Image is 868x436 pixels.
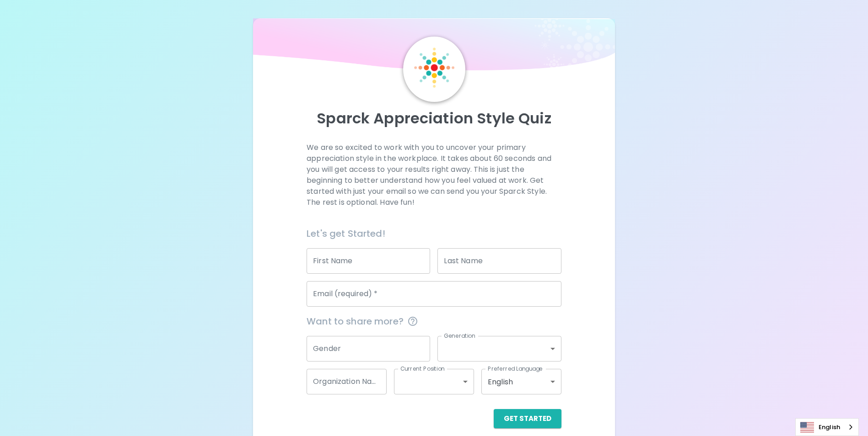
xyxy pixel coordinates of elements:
img: wave [253,18,615,75]
span: Want to share more? [307,314,561,329]
aside: Language selected: English [795,418,859,436]
div: English [481,369,561,394]
p: Sparck Appreciation Style Quiz [264,109,604,128]
button: Get Started [494,409,561,428]
svg: This information is completely confidential and only used for aggregated appreciation studies at ... [407,316,418,327]
label: Preferred Language [488,365,543,372]
p: We are so excited to work with you to uncover your primary appreciation style in the workplace. I... [307,142,561,208]
label: Generation [444,332,475,340]
label: Current Position [400,365,445,372]
a: English [796,419,858,436]
div: Language [795,418,859,436]
img: Sparck Logo [414,48,454,88]
h6: Let's get Started! [307,226,561,241]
